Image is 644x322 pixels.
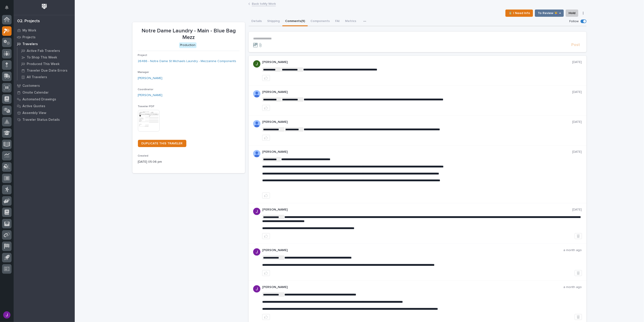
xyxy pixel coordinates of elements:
[138,140,186,147] a: DUPLICATE THIS TRAVELER
[262,248,564,252] p: [PERSON_NAME]
[142,142,183,145] span: DUPLICATE THIS TRAVELER
[138,54,147,57] span: Project
[138,155,149,157] span: Created
[262,60,572,64] p: [PERSON_NAME]
[264,17,282,26] button: Shipping
[6,5,12,13] div: Notifications
[14,41,75,47] a: Travelers
[262,90,572,94] p: [PERSON_NAME]
[22,104,45,108] p: Active Quotes
[262,150,572,154] p: [PERSON_NAME]
[14,109,75,116] a: Assembly View
[575,314,582,320] button: Delete post
[572,150,582,154] p: [DATE]
[253,120,260,127] img: AOh14GjpcA6ydKGAvwfezp8OhN30Q3_1BHk5lQOeczEvCIoEuGETHm2tT-JUDAHyqffuBe4ae2BInEDZwLlH3tcCd_oYlV_i4...
[22,91,49,95] p: Onsite Calendar
[253,285,260,293] img: ACg8ocLB2sBq07NhafZLDpfZztpbDqa4HYtD3rBf5LhdHf4k=s96-c
[252,1,276,6] a: Back toMy Work
[17,19,40,24] div: 02. Projects
[566,10,578,17] button: Hold
[570,42,582,48] button: Post
[564,285,582,289] p: a month ago
[505,10,533,17] button: ⏳ I Need Info
[569,10,575,16] span: Hold
[22,118,60,122] p: Traveler Status Details
[564,248,582,252] p: a month ago
[22,35,36,39] p: Projects
[262,120,572,124] p: [PERSON_NAME]
[14,27,75,34] a: My Work
[27,69,67,73] p: Traveler Due Date Errors
[27,75,47,79] p: All Travelers
[138,88,154,91] span: Coordinator
[17,67,75,74] a: Traveler Due Date Errors
[570,19,579,23] p: Follow
[262,314,270,320] button: like this post
[14,89,75,96] a: Onsite Calendar
[535,10,564,17] button: To Review 👨‍🏭 →
[14,34,75,41] a: Projects
[138,76,163,81] a: [PERSON_NAME]
[262,285,564,289] p: [PERSON_NAME]
[253,248,260,256] img: ACg8ocLB2sBq07NhafZLDpfZztpbDqa4HYtD3rBf5LhdHf4k=s96-c
[262,208,572,212] p: [PERSON_NAME]
[282,17,308,26] button: Comments (9)
[17,54,75,61] a: To Shop This Week
[14,96,75,103] a: Automated Drawings
[332,17,342,26] button: FAI
[17,61,75,67] a: Produced This Week
[262,270,270,276] button: like this post
[253,208,260,215] img: ACg8ocLB2sBq07NhafZLDpfZztpbDqa4HYtD3rBf5LhdHf4k=s96-c
[538,10,561,16] span: To Review 👨‍🏭 →
[14,82,75,89] a: Customers
[22,84,40,88] p: Customers
[253,60,260,68] img: ACg8ocJcz4vZ21Cj6ND81c1DV7NvJtHTK7wKtHfHTJcpF4JkkkB-Ka8=s96-c
[138,160,240,164] p: [DATE] 05:06 pm
[138,28,240,41] p: Notre Dame Laundry - Main - Blue Bag Mezz
[262,135,270,141] button: like this post
[253,150,260,157] img: AOh14GjSnsZhInYMAl2VIng-st1Md8In0uqDMk7tOoQNx6CrVl7ct0jB5IZFYVrQT5QA0cOuF6lsKrjh3sjyefAjBh-eRxfSk...
[14,103,75,109] a: Active Quotes
[262,193,270,199] button: like this post
[40,2,48,11] img: Workspace Logo
[262,233,270,239] button: like this post
[17,48,75,54] a: Active Fab Travelers
[179,42,197,48] div: Production
[22,42,38,46] p: Travelers
[14,116,75,123] a: Traveler Status Details
[262,75,270,81] button: like this post
[22,29,36,33] p: My Work
[253,90,260,97] img: AOh14GjpcA6ydKGAvwfezp8OhN30Q3_1BHk5lQOeczEvCIoEuGETHm2tT-JUDAHyqffuBe4ae2BInEDZwLlH3tcCd_oYlV_i4...
[17,74,75,80] a: All Travelers
[342,17,359,26] button: Metrics
[572,208,582,212] p: [DATE]
[27,56,57,60] p: To Shop This Week
[138,71,149,74] span: Manager
[27,62,60,66] p: Produced This Week
[249,17,264,26] button: Details
[308,17,332,26] button: Components
[2,3,12,12] button: Notifications
[27,49,60,53] p: Active Fab Travelers
[508,10,530,16] span: ⏳ I Need Info
[2,310,12,320] button: users-avatar
[572,120,582,124] p: [DATE]
[138,93,163,98] a: [PERSON_NAME]
[138,59,236,64] a: 26486 - Notre Dame St Michaels Laundry - Mezzanine Components
[262,105,270,111] button: like this post
[22,111,46,115] p: Assembly View
[575,233,582,239] button: Delete post
[572,42,580,48] span: Post
[138,105,155,108] span: Traveler PDF
[572,60,582,64] p: [DATE]
[575,270,582,276] button: Delete post
[22,97,56,102] p: Automated Drawings
[572,90,582,94] p: [DATE]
